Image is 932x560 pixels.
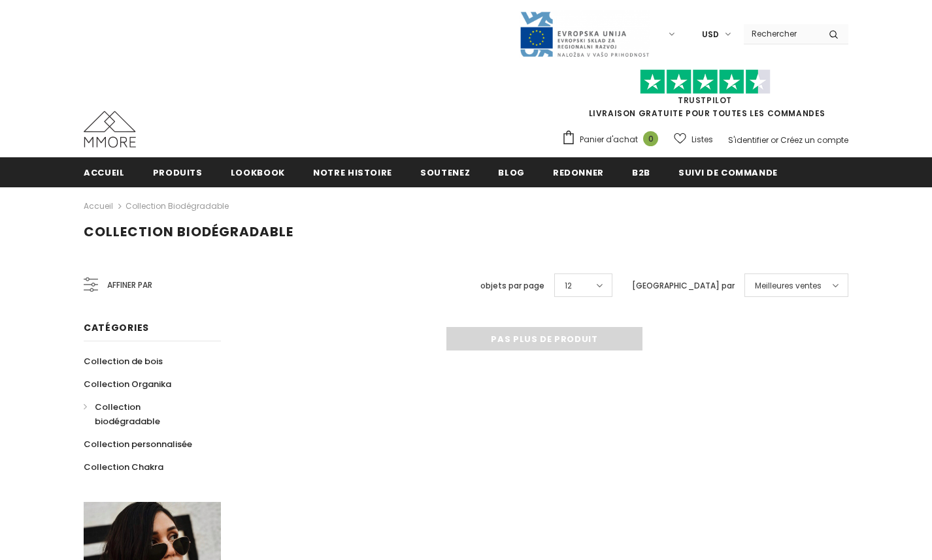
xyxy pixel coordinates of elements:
[755,279,822,292] span: Meilleures ventes
[678,95,732,106] a: TrustPilot
[561,130,665,149] a: Panier d'achat 0
[313,166,392,179] span: Notre histoire
[84,461,163,473] span: Collection Chakra
[107,278,152,292] span: Affiner par
[84,166,125,179] span: Accueil
[519,10,650,58] img: Javni Razpis
[84,396,207,433] a: Collection biodégradable
[691,133,713,146] span: Listes
[153,157,203,187] a: Produits
[95,401,160,428] span: Collection biodégradable
[84,438,192,450] span: Collection personnalisée
[84,198,113,214] a: Accueil
[728,134,769,146] a: S'identifier
[678,166,778,179] span: Suivi de commande
[678,157,778,187] a: Suivi de commande
[632,166,650,179] span: B2B
[780,134,848,146] a: Créez un compte
[84,223,293,241] span: Collection biodégradable
[643,131,658,146] span: 0
[153,166,203,179] span: Produits
[632,157,650,187] a: B2B
[580,133,638,146] span: Panier d'achat
[231,157,285,187] a: Lookbook
[498,166,525,179] span: Blog
[84,355,163,367] span: Collection de bois
[420,166,470,179] span: soutenez
[640,69,771,95] img: Faites confiance aux étoiles pilotes
[498,157,525,187] a: Blog
[632,279,735,292] label: [GEOGRAPHIC_DATA] par
[565,279,572,292] span: 12
[84,111,136,148] img: Cas MMORE
[84,378,171,390] span: Collection Organika
[84,373,171,396] a: Collection Organika
[84,157,125,187] a: Accueil
[84,433,192,456] a: Collection personnalisée
[553,157,604,187] a: Redonner
[84,321,149,334] span: Catégories
[313,157,392,187] a: Notre histoire
[231,166,285,179] span: Lookbook
[674,128,713,151] a: Listes
[84,456,163,478] a: Collection Chakra
[561,75,848,119] span: LIVRAISON GRATUITE POUR TOUTES LES COMMANDES
[702,28,719,41] span: USD
[84,350,163,373] a: Collection de bois
[519,28,650,39] a: Javni Razpis
[744,24,819,43] input: Search Site
[125,200,229,211] a: Collection biodégradable
[771,134,778,146] span: or
[553,166,604,179] span: Redonner
[420,157,470,187] a: soutenez
[480,279,544,292] label: objets par page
